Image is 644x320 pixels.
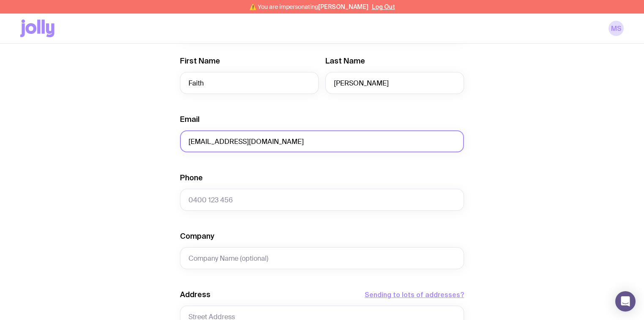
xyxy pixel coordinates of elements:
[180,290,210,300] label: Address
[180,189,464,211] input: 0400 123 456
[325,56,365,66] label: Last Name
[372,3,395,10] button: Log Out
[180,114,199,124] label: Email
[180,56,220,66] label: First Name
[249,3,368,10] span: ⚠️ You are impersonating
[180,231,214,241] label: Company
[365,290,464,300] button: Sending to lots of addresses?
[609,21,624,36] a: MS
[325,72,464,94] input: Last Name
[318,3,368,10] span: [PERSON_NAME]
[615,291,636,312] div: Open Intercom Messenger
[180,72,319,94] input: First Name
[180,173,203,183] label: Phone
[180,130,464,152] input: employee@company.com
[180,247,464,269] input: Company Name (optional)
